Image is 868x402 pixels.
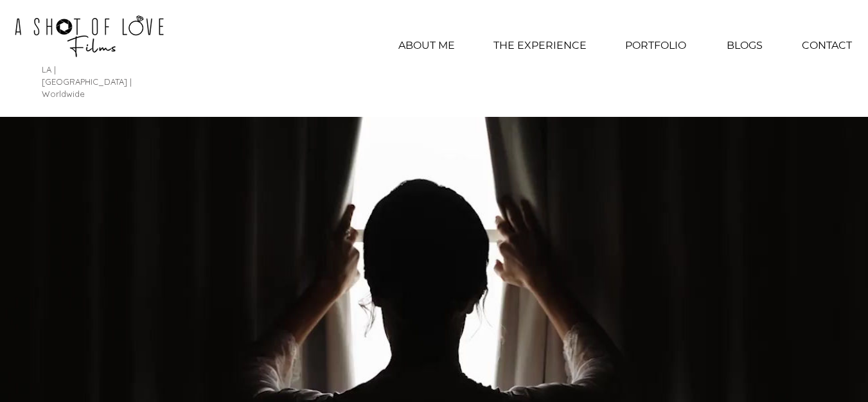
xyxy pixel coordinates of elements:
span: LA | [GEOGRAPHIC_DATA] | Worldwide [42,64,132,99]
p: PORTFOLIO [619,30,693,62]
p: BLOGS [720,30,769,62]
div: PORTFOLIO [605,30,707,62]
a: ABOUT ME [378,30,475,62]
a: BLOGS [707,30,783,62]
a: THE EXPERIENCE [475,30,605,62]
p: CONTACT [795,30,858,62]
p: THE EXPERIENCE [487,30,593,62]
p: ABOUT ME [392,30,461,62]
